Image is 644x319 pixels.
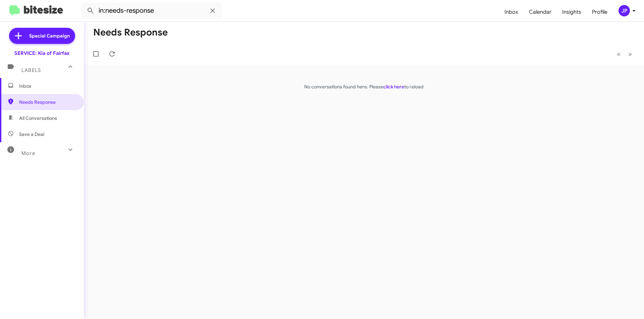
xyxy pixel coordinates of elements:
button: Previous [613,47,625,61]
span: Labels [21,67,41,73]
span: Needs Response [19,99,76,105]
button: JP [613,5,637,16]
p: No conversations found here. Please to reload [84,83,644,90]
input: Search [81,3,222,19]
div: JP [619,5,630,16]
nav: Page navigation example [613,47,636,61]
a: Special Campaign [9,28,75,44]
span: Inbox [19,83,76,89]
a: Insights [557,2,587,22]
span: More [21,150,35,156]
span: Special Campaign [29,32,70,39]
a: click here [383,84,404,90]
span: « [617,50,621,58]
a: Profile [587,2,613,22]
a: Inbox [499,2,524,22]
span: Save a Deal [19,131,44,138]
a: Calendar [524,2,557,22]
button: Next [624,47,636,61]
span: All Conversations [19,115,57,122]
h1: Needs Response [93,27,168,38]
div: SERVICE: Kia of Fairfax [14,50,69,57]
span: » [628,50,632,58]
